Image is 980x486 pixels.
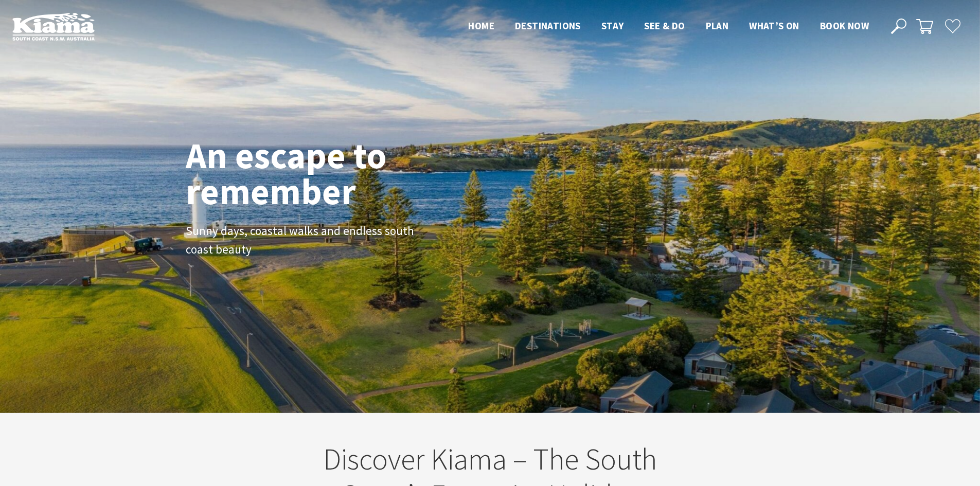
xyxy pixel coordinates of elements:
nav: Main Menu [458,18,879,35]
span: Plan [706,20,729,32]
h1: An escape to remember [186,137,469,209]
span: Home [468,20,494,32]
span: What’s On [749,20,799,32]
span: Stay [601,20,624,32]
img: Kiama Logo [12,12,95,41]
p: Sunny days, coastal walks and endless south coast beauty [186,222,417,260]
span: Book now [820,20,869,32]
span: Destinations [515,20,581,32]
span: See & Do [644,20,685,32]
